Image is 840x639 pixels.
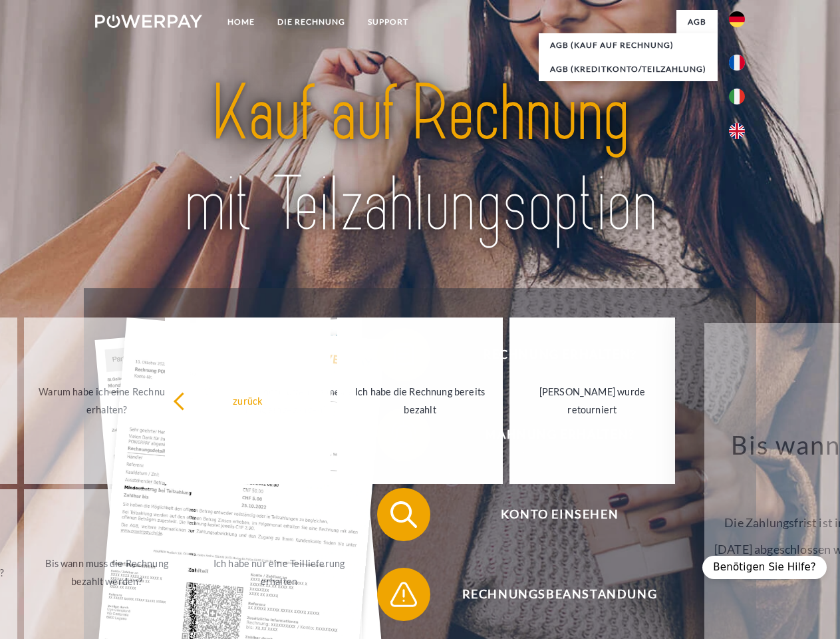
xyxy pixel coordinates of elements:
[729,89,745,105] img: it
[32,554,182,590] div: Bis wann muss die Rechnung bezahlt werden?
[266,10,356,34] a: DIE RECHNUNG
[517,383,667,419] div: [PERSON_NAME] wurde retourniert
[387,498,420,531] img: qb_search.svg
[702,556,827,579] div: Benötigen Sie Hilfe?
[216,10,266,34] a: Home
[539,33,718,57] a: AGB (Kauf auf Rechnung)
[396,488,722,541] span: Konto einsehen
[377,568,723,621] button: Rechnungsbeanstandung
[95,15,202,28] img: logo-powerpay-white.svg
[539,57,718,81] a: AGB (Kreditkonto/Teilzahlung)
[676,10,718,34] a: agb
[387,578,420,611] img: qb_warning.svg
[345,383,495,419] div: Ich habe die Rechnung bereits bezahlt
[32,383,182,419] div: Warum habe ich eine Rechnung erhalten?
[729,123,745,139] img: en
[729,11,745,27] img: de
[729,55,745,71] img: fr
[173,391,323,409] div: zurück
[377,488,723,541] button: Konto einsehen
[127,64,713,255] img: title-powerpay_de.svg
[204,554,354,590] div: Ich habe nur eine Teillieferung erhalten
[396,568,722,621] span: Rechnungsbeanstandung
[356,10,420,34] a: SUPPORT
